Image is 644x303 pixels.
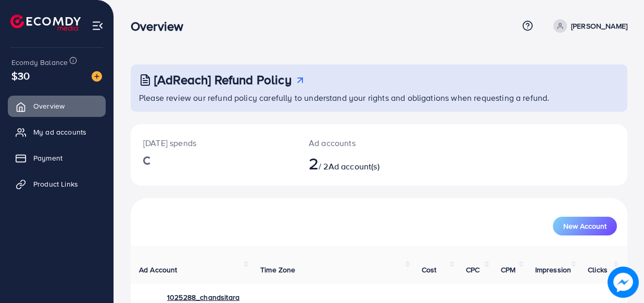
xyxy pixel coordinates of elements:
span: Overview [33,101,65,111]
span: CPM [501,265,515,275]
a: [PERSON_NAME] [549,19,627,33]
span: Cost [422,265,437,275]
span: My ad accounts [33,127,86,137]
p: [PERSON_NAME] [571,20,627,32]
img: logo [10,15,81,31]
span: Ad account(s) [329,161,380,172]
h3: [AdReach] Refund Policy [154,72,292,87]
a: Overview [8,96,106,116]
span: Ecomdy Balance [11,57,68,68]
h2: / 2 [309,153,408,173]
span: Product Links [33,179,78,189]
img: image [608,267,638,297]
p: [DATE] spends [143,137,284,149]
span: Time Zone [260,265,295,275]
span: Payment [33,153,62,163]
img: menu [92,20,104,32]
span: Impression [535,265,572,275]
span: Ad Account [139,265,178,275]
span: Clicks [588,265,608,275]
span: New Account [563,222,607,230]
p: Ad accounts [309,137,408,149]
span: $30 [11,68,30,83]
p: Please review our refund policy carefully to understand your rights and obligations when requesti... [139,91,621,104]
a: My ad accounts [8,122,106,142]
span: CPC [466,265,479,275]
button: New Account [553,217,617,235]
h3: Overview [131,19,192,34]
a: Product Links [8,174,106,194]
img: image [92,71,102,82]
a: Payment [8,148,106,168]
span: 2 [309,151,319,175]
